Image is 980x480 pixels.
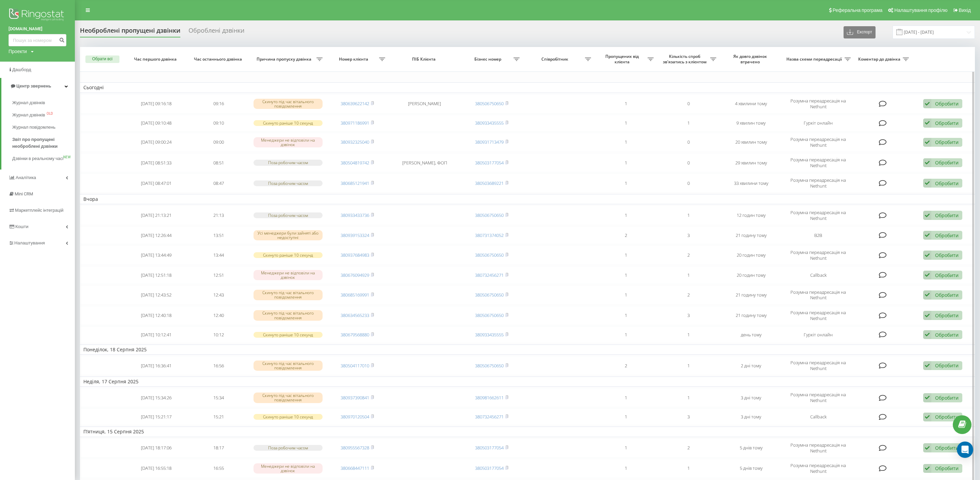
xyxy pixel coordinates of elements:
[594,115,657,131] td: 1
[187,153,250,172] td: 08:51
[254,445,323,451] div: Поза робочим часом
[935,252,959,258] div: Обробити
[657,94,720,113] td: 0
[475,212,504,218] a: 380506750650
[341,445,369,451] a: 380955567328
[187,409,250,425] td: 15:21
[720,438,782,458] td: 5 днів тому
[782,206,854,225] td: Розумна переадресація на Nethunt
[341,232,369,238] a: 380939153324
[657,459,720,478] td: 1
[12,153,75,165] a: Дзвінки в реальному часіNEW
[187,438,250,458] td: 18:17
[341,180,369,186] a: 380685121941
[782,245,854,265] td: Розумна переадресація на Nethunt
[187,388,250,407] td: 15:34
[15,208,64,213] span: Маркетплейс інтеграцій
[187,266,250,284] td: 12:51
[782,409,854,425] td: Callback
[80,377,975,387] td: Неділя, 17 Серпня 2025
[131,57,181,62] span: Час першого дзвінка
[657,266,720,284] td: 1
[475,252,504,258] a: 380506750650
[720,153,782,172] td: 29 хвилин тому
[959,7,971,13] span: Вихід
[594,153,657,172] td: 1
[125,133,187,152] td: [DATE] 09:00:24
[12,112,45,118] span: Журнал дзвінків
[341,363,369,369] a: 380504117010
[9,34,66,46] input: Пошук за номером
[341,120,369,126] a: 380971186991
[720,94,782,113] td: 4 хвилини тому
[125,226,187,244] td: [DATE] 12:26:44
[1,78,75,94] a: Центр звернень
[187,245,250,265] td: 13:44
[594,206,657,225] td: 1
[16,83,51,89] span: Центр звернень
[395,57,454,62] span: ПІБ Клієнта
[187,94,250,113] td: 09:16
[782,388,854,407] td: Розумна переадресація на Nethunt
[341,465,369,471] a: 380668447111
[935,212,959,219] div: Обробити
[187,326,250,343] td: 10:12
[657,226,720,244] td: 3
[254,393,323,403] div: Скинуто під час вітального повідомлення
[9,48,27,55] div: Проекти
[15,191,33,196] span: Mini CRM
[935,445,959,451] div: Обробити
[660,54,710,64] span: Кількість спроб зв'язатись з клієнтом
[720,409,782,425] td: 3 дні тому
[935,180,959,187] div: Обробити
[594,356,657,375] td: 2
[594,388,657,407] td: 1
[475,272,504,278] a: 380732456271
[720,306,782,325] td: 21 годину тому
[720,388,782,407] td: 3 дні тому
[894,7,947,13] span: Налаштування профілю
[720,174,782,193] td: 33 хвилини тому
[657,388,720,407] td: 1
[782,438,854,458] td: Розумна переадресація на Nethunt
[9,26,66,32] a: [DOMAIN_NAME]
[125,94,187,113] td: [DATE] 09:16:18
[254,212,323,218] div: Поза робочим часом
[844,26,876,38] button: Експорт
[341,414,369,420] a: 380970120504
[125,206,187,225] td: [DATE] 21:13:21
[720,206,782,225] td: 12 годин тому
[189,27,244,37] div: Оброблені дзвінки
[187,226,250,244] td: 13:51
[782,306,854,325] td: Розумна переадресація на Nethunt
[475,160,504,166] a: 380503177054
[475,120,504,126] a: 380933435555
[125,438,187,458] td: [DATE] 18:17:06
[80,82,975,93] td: Сьогодні
[125,266,187,284] td: [DATE] 12:51:18
[194,57,244,62] span: Час останнього дзвінка
[16,175,36,180] span: Аналiтика
[782,285,854,304] td: Розумна переадресація на Nethunt
[782,94,854,113] td: Розумна переадресація на Nethunt
[594,438,657,458] td: 1
[657,153,720,172] td: 0
[125,459,187,478] td: [DATE] 16:55:18
[720,115,782,131] td: 9 хвилин тому
[935,100,959,107] div: Обробити
[187,306,250,325] td: 12:40
[935,465,959,471] div: Обробити
[657,409,720,425] td: 3
[12,67,31,72] span: Дашборд
[726,54,777,64] span: Як довго дзвінок втрачено
[475,292,504,298] a: 380506750650
[475,100,504,107] a: 380506750650
[594,245,657,265] td: 1
[720,356,782,375] td: 2 дні тому
[657,356,720,375] td: 1
[341,395,369,401] a: 380937390841
[935,120,959,126] div: Обробити
[935,272,959,278] div: Обробити
[657,133,720,152] td: 0
[782,266,854,284] td: Callback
